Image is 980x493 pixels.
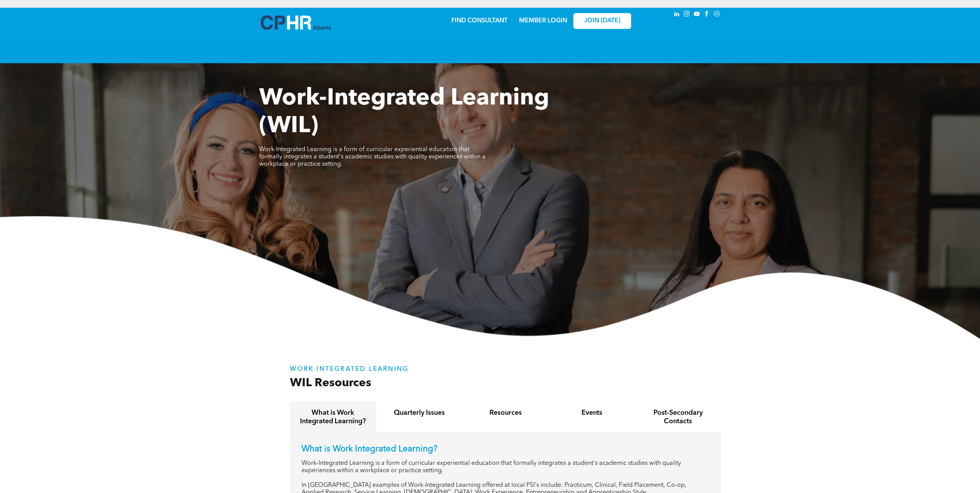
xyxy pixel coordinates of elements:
a: Social network [713,10,721,20]
a: youtube [693,10,701,20]
h4: What is Work Integrated Learning? [297,409,369,426]
h4: Events [556,409,628,417]
strong: WORK INTEGRATED LEARNING [290,366,409,372]
a: JOIN [DATE] [573,13,631,29]
span: WIL Resources [290,377,371,389]
a: MEMBER LOGIN [519,18,567,24]
span: Work-Integrated Learning is a form of curricular experiential education that formally integrates ... [259,146,486,167]
a: facebook [703,10,711,20]
span: JOIN [DATE] [584,17,620,25]
h4: Resources [469,409,542,417]
p: What is Work Integrated Learning? [302,444,710,454]
p: Work-Integrated Learning is a form of curricular experiential education that formally integrates ... [302,460,710,474]
a: instagram [683,10,691,20]
a: linkedin [673,10,681,20]
h4: Post-Secondary Contacts [642,409,714,426]
h4: Quarterly Issues [383,409,456,417]
span: Work-Integrated Learning (WIL) [259,87,549,138]
a: FIND CONSULTANT [451,18,508,24]
img: A blue and white logo for cp alberta [261,15,331,30]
